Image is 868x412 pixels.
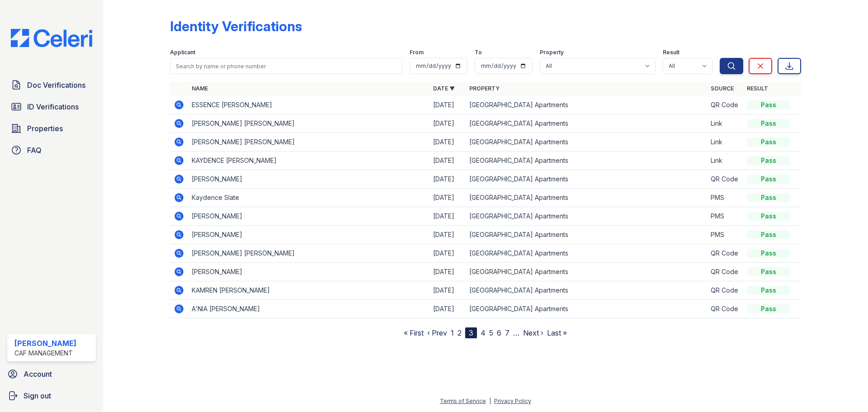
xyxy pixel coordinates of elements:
a: Name [192,85,208,92]
td: Kaydence Slate [188,189,429,207]
img: CE_Logo_Blue-a8612792a0a2168367f1c8372b55b34899dd931a85d93a1a3d3e32e68fde9ad4.png [4,29,99,47]
a: ‹ Prev [427,328,447,337]
td: [DATE] [429,226,466,244]
td: Link [707,133,743,152]
td: [PERSON_NAME] [PERSON_NAME] [188,133,429,152]
td: ESSENCE [PERSON_NAME] [188,96,429,114]
div: Pass [747,249,790,258]
div: Pass [747,193,790,202]
div: Pass [747,230,790,239]
td: [PERSON_NAME] [PERSON_NAME] [188,244,429,263]
td: [DATE] [429,152,466,170]
td: [DATE] [429,133,466,152]
td: [GEOGRAPHIC_DATA] Apartments [466,263,707,281]
span: FAQ [27,145,42,156]
span: Account [24,369,52,379]
a: ID Verifications [7,98,96,116]
td: [GEOGRAPHIC_DATA] Apartments [466,170,707,189]
td: [DATE] [429,244,466,263]
a: Sign out [4,387,99,405]
a: Last » [547,328,567,337]
span: Sign out [24,390,51,401]
td: QR Code [707,244,743,263]
a: Result [747,85,768,92]
a: 1 [451,328,454,337]
a: 7 [505,328,509,337]
td: QR Code [707,281,743,300]
td: [DATE] [429,170,466,189]
label: Result [663,49,679,56]
input: Search by name or phone number [170,58,402,74]
a: Doc Verifications [7,76,96,94]
div: [PERSON_NAME] [14,338,76,349]
td: QR Code [707,263,743,281]
td: PMS [707,189,743,207]
a: Next › [523,328,543,337]
label: From [410,49,424,56]
div: Pass [747,119,790,128]
div: Pass [747,267,790,276]
span: Properties [27,123,63,134]
td: [GEOGRAPHIC_DATA] Apartments [466,226,707,244]
a: Privacy Policy [494,398,531,404]
a: Properties [7,119,96,137]
div: 3 [465,327,477,338]
a: 5 [489,328,493,337]
td: [GEOGRAPHIC_DATA] Apartments [466,133,707,152]
div: | [489,398,491,404]
td: [DATE] [429,281,466,300]
td: [GEOGRAPHIC_DATA] Apartments [466,300,707,318]
td: [DATE] [429,300,466,318]
div: CAF Management [14,349,76,358]
td: [DATE] [429,207,466,226]
a: 6 [497,328,501,337]
td: [GEOGRAPHIC_DATA] Apartments [466,281,707,300]
div: Pass [747,212,790,221]
td: [GEOGRAPHIC_DATA] Apartments [466,189,707,207]
a: FAQ [7,141,96,159]
td: PMS [707,226,743,244]
td: [DATE] [429,96,466,114]
div: Identity Verifications [170,18,302,34]
span: ID Verifications [27,101,79,112]
td: [DATE] [429,263,466,281]
td: [PERSON_NAME] [188,226,429,244]
td: A'NIA [PERSON_NAME] [188,300,429,318]
td: [PERSON_NAME] [188,170,429,189]
td: [PERSON_NAME] [PERSON_NAME] [188,114,429,133]
td: QR Code [707,96,743,114]
div: Pass [747,137,790,147]
a: Account [4,365,99,383]
div: Pass [747,286,790,295]
td: [DATE] [429,189,466,207]
td: KAMREN [PERSON_NAME] [188,281,429,300]
a: 4 [481,328,486,337]
div: Pass [747,156,790,165]
td: PMS [707,207,743,226]
td: Link [707,114,743,133]
span: … [513,327,519,338]
td: [GEOGRAPHIC_DATA] Apartments [466,207,707,226]
a: Source [711,85,734,92]
label: Applicant [170,49,195,56]
a: 2 [458,328,462,337]
td: [PERSON_NAME] [188,263,429,281]
td: [GEOGRAPHIC_DATA] Apartments [466,244,707,263]
span: Doc Verifications [27,80,85,90]
a: Terms of Service [440,398,486,404]
td: KAYDENCE [PERSON_NAME] [188,152,429,170]
label: Property [540,49,564,56]
label: To [475,49,482,56]
a: « First [404,328,424,337]
td: [GEOGRAPHIC_DATA] Apartments [466,114,707,133]
td: QR Code [707,170,743,189]
div: Pass [747,100,790,109]
div: Pass [747,304,790,313]
a: Date ▼ [433,85,455,92]
td: [DATE] [429,114,466,133]
td: Link [707,152,743,170]
a: Property [469,85,500,92]
td: [GEOGRAPHIC_DATA] Apartments [466,96,707,114]
td: [PERSON_NAME] [188,207,429,226]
